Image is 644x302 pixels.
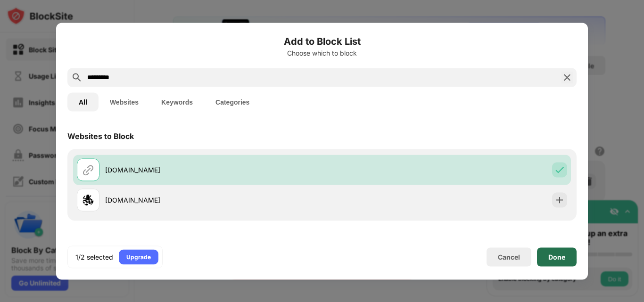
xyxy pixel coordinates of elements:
[67,92,99,111] button: All
[99,92,150,111] button: Websites
[105,195,322,205] div: [DOMAIN_NAME]
[71,72,83,83] img: search.svg
[67,49,577,57] div: Choose which to block
[498,253,520,261] div: Cancel
[204,92,261,111] button: Categories
[561,72,573,83] img: search-close
[75,252,113,261] div: 1/2 selected
[105,165,322,175] div: [DOMAIN_NAME]
[83,164,94,175] img: url.svg
[83,194,94,205] img: favicons
[67,131,134,140] div: Websites to Block
[150,92,204,111] button: Keywords
[548,253,565,261] div: Done
[126,252,151,261] div: Upgrade
[67,34,577,48] h6: Add to Block List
